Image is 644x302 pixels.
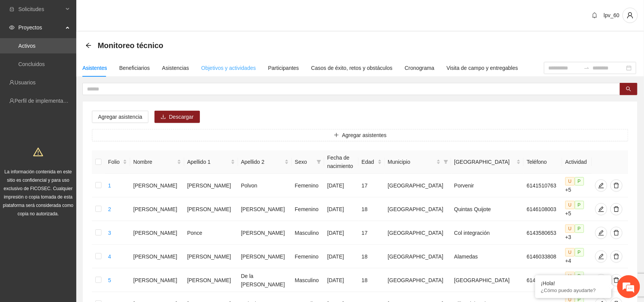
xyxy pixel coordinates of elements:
div: Chatee con nosotros ahora [40,39,128,49]
span: Nombre [133,158,175,166]
td: [DATE] [324,245,359,268]
div: Objetivos y actividades [201,64,256,72]
td: Col integración [451,221,524,245]
td: +7 [562,268,592,292]
span: edit [596,206,607,212]
td: Quintas Quijote [451,197,524,221]
a: 3 [108,230,111,236]
td: +5 [562,174,592,197]
span: Folio [108,158,121,166]
td: De la [PERSON_NAME] [238,268,292,292]
td: 17 [359,174,385,197]
span: [GEOGRAPHIC_DATA] [454,158,515,166]
td: [PERSON_NAME] [238,221,292,245]
div: Minimizar ventana de chat en vivo [125,4,143,22]
td: [PERSON_NAME] [238,197,292,221]
a: Usuarios [14,79,35,86]
span: filter [317,160,321,164]
td: [PERSON_NAME] [130,245,184,268]
td: [GEOGRAPHIC_DATA] [385,174,451,197]
td: Ponce [184,221,238,245]
th: Folio [105,150,130,174]
span: Monitoreo técnico [98,39,163,52]
td: [PERSON_NAME] [184,174,238,197]
td: [GEOGRAPHIC_DATA] [385,268,451,292]
td: [PERSON_NAME] [130,197,184,221]
span: Proyectos [18,20,63,35]
div: ¡Hola! [541,280,606,286]
span: inbox [9,6,14,12]
p: ¿Cómo puedo ayudarte? [541,287,606,293]
td: Masculino [292,268,324,292]
span: P [575,224,584,233]
span: edit [596,182,607,189]
button: edit [595,203,607,215]
a: 1 [108,182,111,189]
a: Perfil de implementadora [14,98,74,104]
th: Actividad [562,150,592,174]
td: 6143580653 [524,221,562,245]
button: delete [610,227,623,239]
td: 18 [359,268,385,292]
td: [GEOGRAPHIC_DATA] [385,245,451,268]
td: [PERSON_NAME] [184,268,238,292]
span: download [161,114,166,120]
button: edit [595,274,607,286]
span: U [565,177,575,186]
span: P [575,248,584,257]
button: user [623,8,638,23]
button: bell [589,9,601,21]
span: delete [611,254,622,260]
span: delete [611,206,622,212]
td: [PERSON_NAME] [184,245,238,268]
button: delete [610,179,623,192]
span: Agregar asistentes [342,131,387,139]
span: delete [611,277,622,283]
td: [DATE] [324,197,359,221]
button: edit [595,250,607,263]
div: Asistencias [162,64,189,72]
div: Participantes [268,64,299,72]
div: Visita de campo y entregables [447,64,518,72]
button: delete [610,274,623,286]
th: Edad [359,150,385,174]
button: plusAgregar asistentes [92,129,628,141]
span: delete [611,230,622,236]
a: 2 [108,206,111,212]
span: filter [315,156,323,168]
td: Femenino [292,174,324,197]
textarea: Escriba su mensaje y pulse “Intro” [4,208,145,235]
button: edit [595,227,607,239]
span: eye [9,25,14,30]
span: bell [589,12,601,18]
span: La información contenida en este sitio es confidencial y para uso exclusivo de FICOSEC. Cualquier... [3,169,74,216]
td: [DATE] [324,268,359,292]
span: swap-right [584,65,590,71]
td: Alamedas [451,245,524,268]
td: [PERSON_NAME] [130,221,184,245]
th: Teléfono [524,150,562,174]
span: user [623,12,638,19]
span: delete [611,182,622,189]
button: delete [610,250,623,263]
td: 18 [359,245,385,268]
td: 6141510763 [524,174,562,197]
button: delete [610,203,623,215]
td: 18 [359,197,385,221]
button: edit [595,179,607,192]
span: edit [596,230,607,236]
span: search [626,86,631,92]
div: Beneficiarios [119,64,150,72]
td: [GEOGRAPHIC_DATA] [385,221,451,245]
th: Nombre [130,150,184,174]
a: 4 [108,254,111,260]
span: Estamos en línea. [44,102,105,179]
span: Apellido 1 [187,158,229,166]
td: +4 [562,245,592,268]
span: Solicitudes [18,2,63,17]
td: 6146107029 [524,268,562,292]
td: [DATE] [324,174,359,197]
th: Apellido 2 [238,150,292,174]
span: to [584,65,590,71]
span: Sexo [295,158,314,166]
